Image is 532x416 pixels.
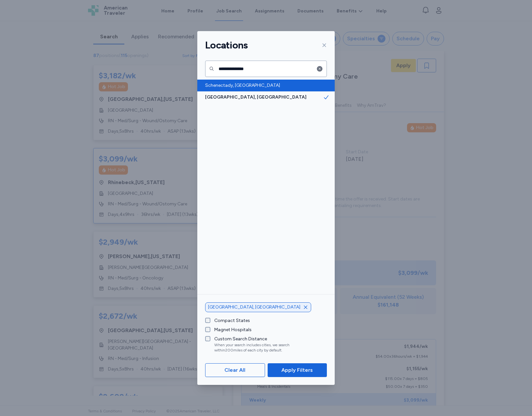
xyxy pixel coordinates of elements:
[205,363,265,377] button: Clear All
[268,363,327,377] button: Apply Filters
[214,336,316,342] div: Custom Search Distance
[205,39,248,51] h1: Locations
[205,94,323,101] span: [GEOGRAPHIC_DATA], [GEOGRAPHIC_DATA]
[210,317,250,324] label: Compact States
[214,342,316,353] div: When your search includes cities, we search within 200 miles of each city by default.
[208,304,300,311] span: [GEOGRAPHIC_DATA], [GEOGRAPHIC_DATA]
[205,82,323,89] span: Schenectady, [GEOGRAPHIC_DATA]
[281,366,313,374] span: Apply Filters
[224,366,245,374] span: Clear All
[210,327,252,333] label: Magnet Hospitals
